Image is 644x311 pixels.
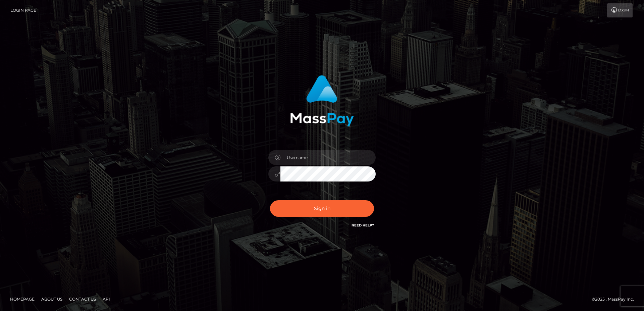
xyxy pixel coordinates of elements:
a: Homepage [7,294,37,304]
a: Login Page [10,3,36,17]
input: Username... [280,150,376,165]
button: Sign in [270,200,374,217]
a: API [100,294,113,304]
a: Need Help? [352,223,374,227]
div: © 2025 , MassPay Inc. [592,296,639,303]
img: MassPay Login [290,75,354,126]
a: About Us [39,294,65,304]
a: Contact Us [66,294,99,304]
a: Login [607,3,633,17]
